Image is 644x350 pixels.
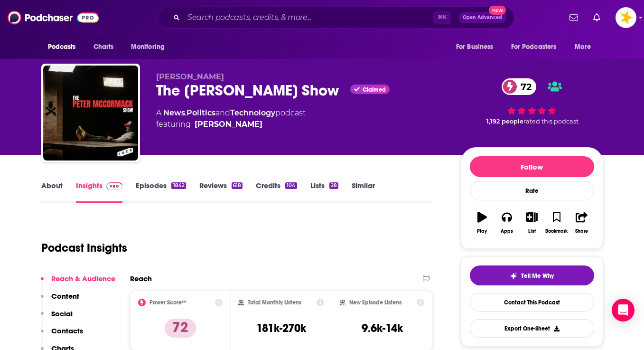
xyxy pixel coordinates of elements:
[41,309,73,327] button: Social
[363,87,386,92] span: Claimed
[93,40,114,54] span: Charts
[612,299,635,322] div: Open Intercom Messenger
[502,78,536,95] a: 72
[156,72,224,81] span: [PERSON_NAME]
[156,107,306,130] div: A podcast
[470,181,594,200] div: Rate
[510,272,517,280] img: tell me why sparkle
[349,299,401,306] h2: New Episode Listens
[76,181,123,203] a: InsightsPodchaser Pro
[256,181,297,203] a: Credits104
[511,78,536,95] span: 72
[215,108,230,117] span: and
[470,265,594,285] button: tell me why sparkleTell Me Why
[575,40,591,54] span: More
[352,181,375,203] a: Similar
[232,182,243,189] div: 618
[458,12,506,23] button: Open AdvancedNew
[470,156,594,177] button: Follow
[362,321,403,335] h3: 9.6k-14k
[48,40,76,54] span: Podcasts
[486,118,523,125] span: 1,192 people
[165,319,196,338] p: 72
[470,319,594,338] button: Export One-Sheet
[528,228,536,234] div: List
[41,38,88,56] button: open menu
[329,182,338,189] div: 28
[489,6,506,15] span: New
[461,72,603,131] div: 72 1,192 peoplerated this podcast
[149,299,187,306] h2: Power Score™
[131,40,165,54] span: Monitoring
[185,108,187,117] span: ,
[616,7,636,28] img: User Profile
[51,309,73,318] p: Social
[124,38,177,56] button: open menu
[519,206,544,240] button: List
[8,9,99,27] img: Podchaser - Follow, Share and Rate Podcasts
[456,40,494,54] span: For Business
[248,299,301,306] h2: Total Monthly Listens
[511,40,557,54] span: For Podcasters
[285,182,297,189] div: 104
[545,228,568,234] div: Bookmark
[505,38,570,56] button: open menu
[544,206,569,240] button: Bookmark
[41,181,63,203] a: About
[463,15,502,20] span: Open Advanced
[41,241,127,255] h1: Podcast Insights
[163,108,185,117] a: News
[523,118,579,125] span: rated this podcast
[106,182,123,190] img: Podchaser Pro
[501,228,513,234] div: Apps
[616,7,636,28] button: Show profile menu
[156,119,306,130] span: featuring
[616,7,636,28] span: Logged in as Spreaker_Prime
[470,206,495,240] button: Play
[521,272,554,280] span: Tell Me Why
[449,38,505,56] button: open menu
[199,181,243,203] a: Reviews618
[310,181,338,203] a: Lists28
[51,326,83,335] p: Contacts
[51,292,79,301] p: Content
[41,274,115,292] button: Reach & Audience
[51,274,115,283] p: Reach & Audience
[589,9,604,26] a: Show notifications dropdown
[569,206,594,240] button: Share
[256,321,306,335] h3: 181k-270k
[41,326,83,344] button: Contacts
[477,228,487,234] div: Play
[470,293,594,312] a: Contact This Podcast
[171,182,186,189] div: 1842
[187,108,215,117] a: Politics
[568,38,603,56] button: open menu
[130,274,152,283] h2: Reach
[158,7,514,28] div: Search podcasts, credits, & more...
[136,181,186,203] a: Episodes1842
[195,119,262,130] a: Peter McCormack
[41,292,79,309] button: Content
[566,9,582,26] a: Show notifications dropdown
[43,66,138,161] img: The Peter McCormack Show
[230,108,275,117] a: Technology
[495,206,519,240] button: Apps
[184,10,433,25] input: Search podcasts, credits, & more...
[87,38,120,56] a: Charts
[433,11,451,24] span: ⌘ K
[575,228,588,234] div: Share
